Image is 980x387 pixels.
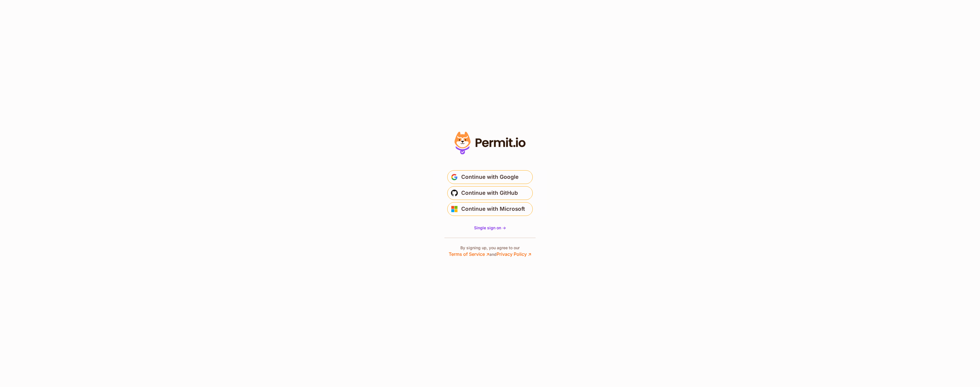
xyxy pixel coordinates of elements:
[461,189,518,198] span: Continue with GitHub
[497,251,531,257] a: Privacy Policy ↗
[449,251,489,257] a: Terms of Service ↗
[461,204,525,214] span: Continue with Microsoft
[474,225,506,230] span: Single sign on ->
[449,245,531,258] p: By signing up, you agree to our and
[447,170,533,184] button: Continue with Google
[461,173,518,182] span: Continue with Google
[447,186,533,200] button: Continue with GitHub
[447,202,533,216] button: Continue with Microsoft
[474,225,506,231] a: Single sign on ->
